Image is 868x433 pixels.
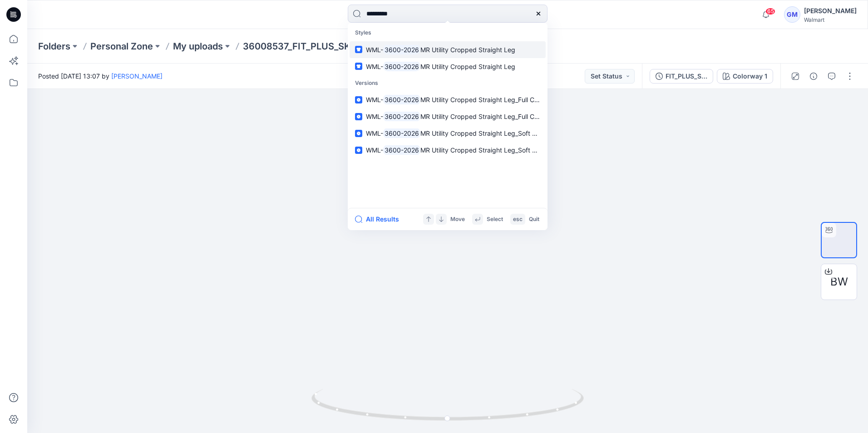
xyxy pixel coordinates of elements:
a: Personal Zone [90,40,153,53]
a: My uploads [173,40,223,53]
mark: 3600-2026 [383,94,420,105]
div: Colorway 1 [733,71,767,81]
mark: 3600-2026 [383,128,420,138]
div: [PERSON_NAME] [804,5,857,16]
button: Colorway 1 [717,69,773,84]
span: WML- [366,63,383,70]
p: Versions [350,75,546,92]
a: WML-3600-2026MR Utility Cropped Straight Leg [350,58,546,75]
mark: 3600-2026 [383,145,420,155]
span: WML- [366,46,383,54]
div: Walmart [804,16,857,23]
a: WML-3600-2026MR Utility Cropped Straight Leg_Soft Silver [350,142,546,158]
a: WML-3600-2026MR Utility Cropped Straight Leg_Full Colorway [350,91,546,108]
span: MR Utility Cropped Straight Leg [420,46,515,54]
a: Folders [38,40,70,53]
span: WML- [366,96,383,103]
span: MR Utility Cropped Straight Leg [420,63,515,70]
span: Posted [DATE] 13:07 by [38,71,163,81]
span: WML- [366,146,383,154]
p: Quit [529,215,539,224]
button: FIT_PLUS_SKINNY MIDRISE [650,69,713,84]
p: Move [450,215,465,224]
span: 65 [765,8,775,15]
span: WML- [366,129,383,137]
span: WML- [366,113,383,120]
p: Select [487,215,503,224]
span: MR Utility Cropped Straight Leg_Soft Silver [420,129,548,137]
span: MR Utility Cropped Straight Leg_Soft Silver [420,146,548,154]
p: 36008537_FIT_PLUS_SKINNY MIDRISE [243,40,413,53]
a: WML-3600-2026MR Utility Cropped Straight Leg [350,41,546,58]
mark: 3600-2026 [383,61,420,72]
p: Styles [350,25,546,41]
a: WML-3600-2026MR Utility Cropped Straight Leg_Full Colorway [350,108,546,125]
mark: 3600-2026 [383,111,420,122]
span: BW [830,274,848,290]
mark: 3600-2026 [383,44,420,55]
span: MR Utility Cropped Straight Leg_Full Colorway [420,113,557,120]
button: All Results [355,214,405,225]
span: MR Utility Cropped Straight Leg_Full Colorway [420,96,557,103]
a: WML-3600-2026MR Utility Cropped Straight Leg_Soft Silver [350,125,546,142]
div: GM [784,6,800,23]
p: esc [513,215,523,224]
a: [PERSON_NAME] [111,72,163,80]
div: FIT_PLUS_SKINNY MIDRISE [666,71,707,81]
button: Details [806,69,821,84]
